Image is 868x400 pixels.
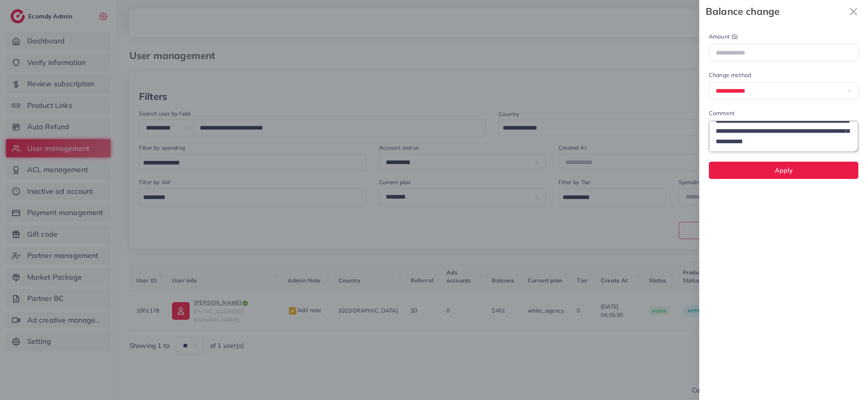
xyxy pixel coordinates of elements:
[709,32,858,44] legend: Amount ($)
[706,4,845,18] strong: Balance change
[845,4,862,20] svg: x
[709,71,858,82] legend: Change method
[775,166,793,174] span: Apply
[709,109,858,120] legend: Comment
[709,162,858,179] button: Apply
[845,3,862,20] button: Close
